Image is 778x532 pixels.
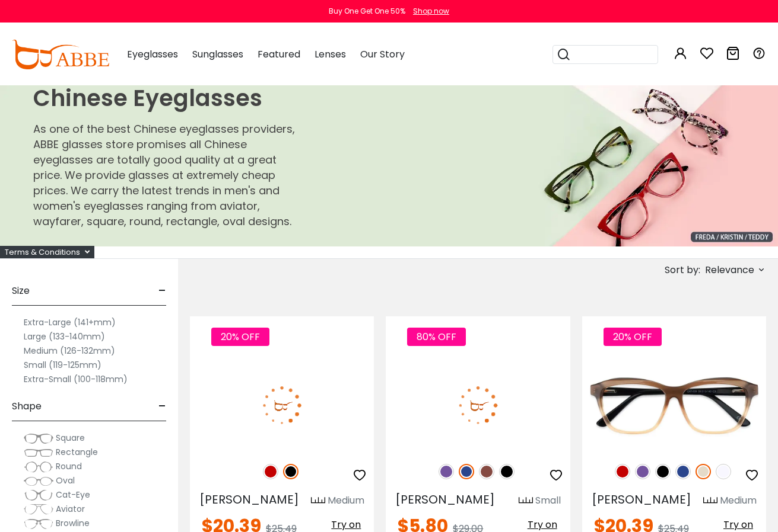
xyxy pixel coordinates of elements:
[24,447,53,459] img: Rectangle.png
[158,277,166,305] span: -
[158,392,166,421] span: -
[386,359,570,451] img: Blue Hannah - Acetate ,Universal Bridge Fit
[24,344,115,358] label: Medium (126-132mm)
[24,372,128,386] label: Extra-Small (100-118mm)
[696,464,711,479] img: Cream
[263,464,278,479] img: Red
[211,328,269,346] span: 20% OFF
[328,493,364,508] div: Medium
[582,359,766,451] img: Cream Sonia - Acetate ,Eyeglasses
[331,518,361,531] span: Try on
[12,392,42,421] span: Shape
[360,47,405,61] span: Our Story
[655,464,671,479] img: Black
[33,121,306,229] p: As one of the best Chinese eyeglasses providers, ABBE glasses store promises all Chinese eyeglass...
[315,47,346,61] span: Lenses
[24,358,101,372] label: Small (119-125mm)
[127,47,178,61] span: Eyeglasses
[56,460,82,472] span: Round
[12,277,30,305] span: Size
[703,496,717,505] img: size ruler
[723,518,753,531] span: Try on
[190,359,374,451] img: Black Nora - Acetate ,Universal Bridge Fit
[56,503,85,515] span: Aviator
[283,464,299,479] img: Black
[675,464,691,479] img: Blue
[192,47,243,61] span: Sunglasses
[528,518,557,531] span: Try on
[535,493,561,508] div: Small
[329,6,405,17] div: Buy One Get One 50%
[720,493,757,508] div: Medium
[56,475,75,486] span: Oval
[24,489,53,501] img: Cat-Eye.png
[24,329,105,344] label: Large (133-140mm)
[665,263,700,277] span: Sort by:
[24,432,53,444] img: Square.png
[604,328,662,346] span: 20% OFF
[407,328,466,346] span: 80% OFF
[199,491,299,508] span: [PERSON_NAME]
[635,464,650,479] img: Purple
[24,461,53,473] img: Round.png
[33,85,306,112] h1: Chinese Eyeglasses
[615,464,630,479] img: Red
[56,517,90,529] span: Browline
[407,6,449,16] a: Shop now
[56,432,85,444] span: Square
[413,6,449,17] div: Shop now
[56,446,98,458] span: Rectangle
[24,518,53,530] img: Browline.png
[56,489,90,501] span: Cat-Eye
[311,496,325,505] img: size ruler
[395,491,495,508] span: [PERSON_NAME]
[439,464,454,479] img: Purple
[24,475,53,487] img: Oval.png
[592,491,691,508] span: [PERSON_NAME]
[258,47,300,61] span: Featured
[705,259,754,281] span: Relevance
[716,464,731,479] img: Translucent
[519,496,533,505] img: size ruler
[24,315,116,329] label: Extra-Large (141+mm)
[12,40,109,69] img: abbeglasses.com
[459,464,474,479] img: Blue
[24,504,53,515] img: Aviator.png
[479,464,494,479] img: Brown
[499,464,515,479] img: Black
